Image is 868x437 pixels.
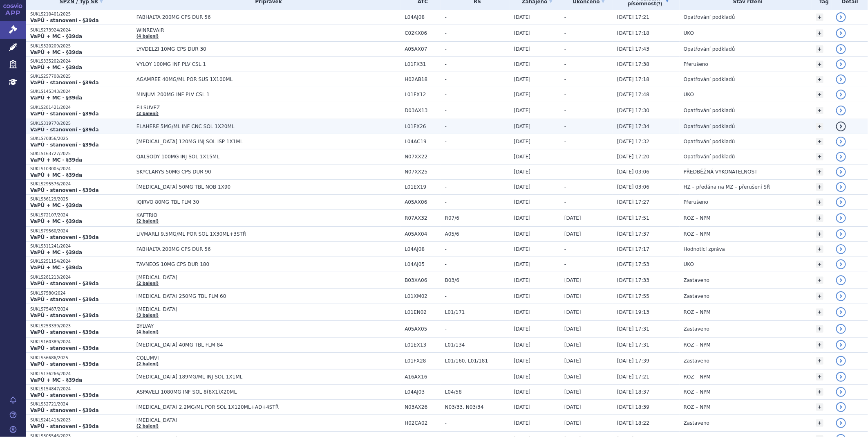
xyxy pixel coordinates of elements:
[30,27,132,33] p: SUKLS273924/2024
[30,291,132,296] p: SUKLS7580/2024
[136,154,341,160] span: QALSODY 100MG INJ SOL 1X15ML
[445,30,510,36] span: -
[836,106,846,115] a: detail
[564,124,566,129] span: -
[30,127,99,133] strong: VaPÚ - stanovení - §39da
[617,309,649,315] span: [DATE] 19:13
[445,358,510,364] span: L01/160, L01/181
[30,345,99,351] strong: VaPÚ - stanovení - §39da
[445,184,510,190] span: -
[564,14,566,20] span: -
[445,342,510,348] span: L01/134
[445,231,510,237] span: A05/6
[30,43,132,49] p: SUKLS320209/2025
[136,389,341,395] span: ASPAVELI 1080MG INF SOL 8(8X1)X20ML
[684,199,708,205] span: Přerušeno
[30,74,132,79] p: SUKLS257708/2025
[816,309,823,316] a: +
[564,261,566,267] span: -
[405,46,441,52] span: A05AX07
[136,219,159,223] a: (2 balení)
[617,77,649,82] span: [DATE] 17:18
[136,281,159,286] a: (2 balení)
[816,183,823,191] a: +
[30,18,99,23] strong: VaPÚ - stanovení - §39da
[30,142,99,148] strong: VaPÚ - stanovení - §39da
[816,246,823,253] a: +
[136,27,341,33] span: WINREVAIR
[684,358,709,364] span: Zastaveno
[816,357,823,365] a: +
[836,197,846,207] a: detail
[564,46,566,52] span: -
[136,212,341,218] span: KAFTRIO
[136,275,341,280] span: [MEDICAL_DATA]
[405,77,441,82] span: H02AB18
[816,214,823,222] a: +
[617,46,649,52] span: [DATE] 17:43
[816,76,823,83] a: +
[617,108,649,113] span: [DATE] 17:30
[514,326,531,332] span: [DATE]
[136,34,159,38] a: (4 balení)
[816,341,823,349] a: +
[816,107,823,114] a: +
[136,246,341,252] span: FABHALTA 200MG CPS DUR 56
[564,184,566,190] span: -
[405,374,441,380] span: A16AX16
[564,215,581,221] span: [DATE]
[405,389,441,395] span: L04AJ03
[136,362,159,366] a: (2 balení)
[514,261,531,267] span: [DATE]
[405,358,441,364] span: L01FX28
[836,259,846,269] a: detail
[136,199,341,205] span: IQIRVO 80MG TBL FLM 30
[30,228,132,234] p: SUKLS79560/2024
[816,261,823,268] a: +
[30,111,99,117] strong: VaPÚ - stanovení - §39da
[836,182,846,192] a: detail
[816,403,823,411] a: +
[564,61,566,67] span: -
[30,95,82,101] strong: VaPÚ + MC - §39da
[445,61,510,67] span: -
[30,265,82,270] strong: VaPÚ + MC - §39da
[836,12,846,22] a: detail
[816,153,823,160] a: +
[514,358,531,364] span: [DATE]
[30,371,132,377] p: SUKLS136266/2024
[30,329,99,335] strong: VaPÚ - stanovení - §39da
[836,152,846,162] a: detail
[136,323,341,329] span: BYLVAY
[816,373,823,381] a: +
[514,77,531,82] span: [DATE]
[617,169,649,175] span: [DATE] 03:06
[617,261,649,267] span: [DATE] 17:53
[445,14,510,20] span: -
[30,151,132,157] p: SUKLS163727/2025
[30,297,99,302] strong: VaPÚ - stanovení - §39da
[564,342,581,348] span: [DATE]
[564,277,581,283] span: [DATE]
[30,306,132,312] p: SUKLS75487/2024
[514,277,531,283] span: [DATE]
[816,168,823,176] a: +
[30,339,132,345] p: SUKLS160389/2024
[684,61,708,67] span: Přerušeno
[30,355,132,361] p: SUKLS56686/2025
[684,124,735,129] span: Opatřování podkladů
[564,374,581,380] span: [DATE]
[136,231,341,237] span: LIVMARLI 9,5MG/ML POR SOL 1X30ML+3STŘ
[445,309,510,315] span: L01/171
[684,215,711,221] span: ROZ – NPM
[564,326,581,332] span: [DATE]
[836,244,846,254] a: detail
[445,293,510,299] span: -
[617,199,649,205] span: [DATE] 17:27
[617,231,649,237] span: [DATE] 17:37
[445,389,510,395] span: L04/58
[816,198,823,206] a: +
[514,389,531,395] span: [DATE]
[30,89,132,95] p: SUKLS145343/2024
[30,281,99,286] strong: VaPÚ - stanovení - §39da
